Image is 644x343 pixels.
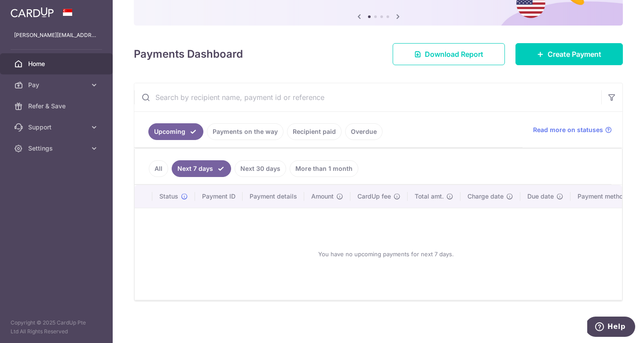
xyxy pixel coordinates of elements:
p: [PERSON_NAME][EMAIL_ADDRESS][DOMAIN_NAME] [14,31,99,40]
span: Create Payment [548,49,601,59]
a: All [149,160,168,177]
iframe: Opens a widget where you can find more information [587,317,635,339]
span: Home [28,59,86,68]
th: Payment details [243,185,304,208]
span: Read more on statuses [533,125,603,134]
span: Pay [28,81,86,89]
a: Download Report [393,43,505,65]
a: Upcoming [148,123,203,140]
span: Refer & Save [28,102,86,111]
input: Search by recipient name, payment id or reference [134,83,601,111]
a: Overdue [345,123,383,140]
a: More than 1 month [290,160,358,177]
span: Amount [311,192,334,201]
a: Recipient paid [287,123,342,140]
span: Due date [527,192,554,201]
h4: Payments Dashboard [134,46,243,62]
th: Payment method [570,185,637,208]
a: Next 7 days [172,160,231,177]
a: Create Payment [515,43,623,65]
th: Payment ID [195,185,243,208]
span: Download Report [425,49,483,59]
span: Charge date [467,192,504,201]
span: CardUp fee [357,192,391,201]
span: Total amt. [415,192,444,201]
span: Status [159,192,178,201]
span: Settings [28,144,86,153]
a: Payments on the way [207,123,283,140]
span: Support [28,123,86,132]
img: CardUp [11,7,54,18]
a: Next 30 days [235,160,286,177]
a: Read more on statuses [533,125,612,134]
div: You have no upcoming payments for next 7 days. [145,215,627,293]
